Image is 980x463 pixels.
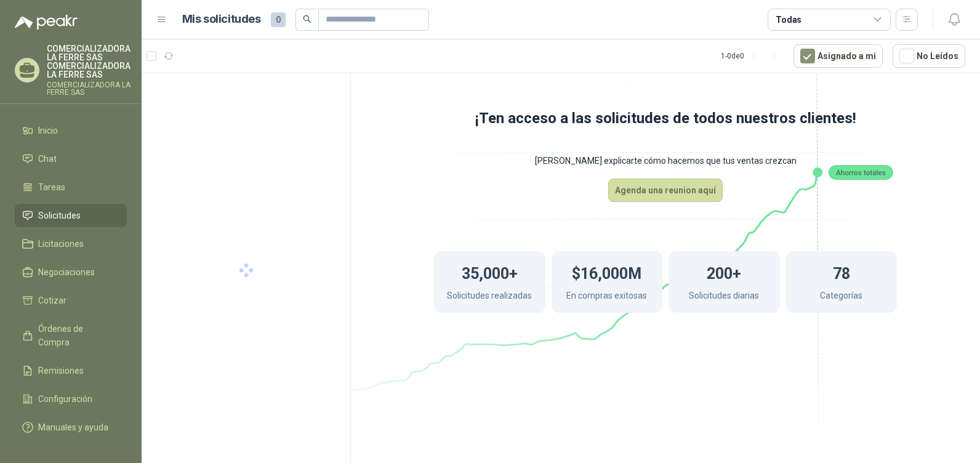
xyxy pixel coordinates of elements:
[38,322,115,349] span: Órdenes de Compra
[15,232,127,256] a: Licitaciones
[833,259,850,286] h1: 78
[38,237,84,251] span: Licitaciones
[462,259,518,286] h1: 35,000+
[38,364,84,377] span: Remisiones
[47,81,131,96] p: COMERCIALIZADORA LA FERRE SAS
[566,289,647,305] p: En compras exitosas
[271,12,286,27] span: 0
[38,209,81,222] span: Solicitudes
[15,317,127,354] a: Órdenes de Compra
[15,359,127,382] a: Remisiones
[447,289,532,305] p: Solicitudes realizadas
[38,421,108,434] span: Manuales y ayuda
[15,204,127,227] a: Solicitudes
[893,44,965,68] button: No Leídos
[15,119,127,142] a: Inicio
[38,294,66,307] span: Cotizar
[689,289,759,305] p: Solicitudes diarias
[38,265,95,279] span: Negociaciones
[38,180,65,194] span: Tareas
[793,44,883,68] button: Asignado a mi
[182,10,261,28] h1: Mis solicitudes
[15,147,127,171] a: Chat
[15,387,127,411] a: Configuración
[38,152,57,166] span: Chat
[608,179,723,202] button: Agenda una reunion aquí
[776,13,801,26] div: Todas
[820,289,862,305] p: Categorías
[38,392,92,406] span: Configuración
[721,46,784,66] div: 1 - 0 de 0
[15,15,78,30] img: Logo peakr
[15,416,127,439] a: Manuales y ayuda
[38,124,58,137] span: Inicio
[707,259,741,286] h1: 200+
[15,289,127,312] a: Cotizar
[47,44,131,79] p: COMERCIALIZADORA LA FERRE SAS COMERCIALIZADORA LA FERRE SAS
[303,15,311,23] span: search
[15,175,127,199] a: Tareas
[15,260,127,284] a: Negociaciones
[572,259,641,286] h1: $16,000M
